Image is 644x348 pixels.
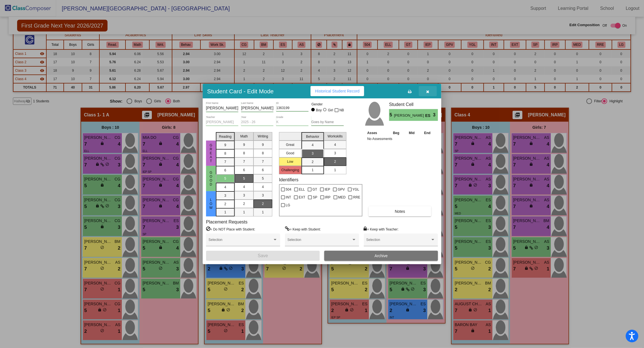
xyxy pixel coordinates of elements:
td: No Assessments [366,136,435,142]
span: RRE [353,194,360,201]
th: Mid [404,130,419,136]
span: [PERSON_NAME] [394,113,425,119]
span: 8 [262,151,264,156]
span: 2 [243,201,245,206]
span: 1 [224,210,226,215]
span: 2 [334,159,336,164]
div: Girl [328,108,333,113]
h3: Student Cell [389,102,438,107]
span: 3 [243,193,245,198]
span: ES [425,113,433,119]
span: Historical Student Record [315,89,360,93]
span: 5 [262,176,264,181]
span: Workskills [328,134,343,139]
span: ELL [299,186,305,193]
h3: Student Card - Edit Mode [207,88,274,95]
span: 4 [334,142,336,147]
span: 3 [334,151,336,156]
span: Behavior [306,134,319,139]
span: Writing [258,134,268,139]
input: Enter ID [276,106,309,110]
span: 9 [224,143,226,148]
span: 2 [262,201,264,206]
span: SP [313,194,317,201]
span: 7 [243,159,245,164]
input: year [241,120,273,124]
span: 5 [389,112,394,118]
span: Low [209,198,214,210]
span: 5 [243,176,245,181]
span: 4 [312,143,314,148]
span: 6 [224,168,226,173]
label: Placement Requests [206,219,248,225]
label: Identifiers [279,177,298,182]
span: Reading [219,134,232,139]
span: 8 [224,151,226,156]
th: Beg [388,130,404,136]
span: IRP [325,194,331,201]
span: Good [209,171,214,186]
span: EXT [299,194,305,201]
span: Save [258,253,268,258]
span: 3 [433,112,438,118]
span: 7 [224,159,226,164]
span: INT [286,194,291,201]
span: 1 [312,168,314,173]
span: 5 [224,176,226,181]
mat-label: Gender [311,102,344,107]
span: 3 [224,193,226,198]
button: Save [206,251,320,261]
span: 9 [243,142,245,147]
span: IEP [325,186,330,193]
button: Notes [369,206,431,216]
input: goes by name [311,120,344,124]
span: GPV [338,186,345,193]
span: Math [240,134,248,139]
span: 8 [243,151,245,156]
span: 6 [262,168,264,173]
span: 9 [262,142,264,147]
span: GT [312,186,317,193]
span: 504 [286,186,291,193]
input: grade [276,120,309,124]
span: 1 [334,168,336,173]
span: MED [338,194,346,201]
button: Historical Student Record [310,86,364,96]
span: Notes [395,209,405,214]
span: LG [286,202,290,209]
span: 7 [262,159,264,164]
span: 4 [224,185,226,190]
button: Archive [324,251,438,261]
input: teacher [206,120,238,124]
label: = Keep with Teacher: [364,226,399,232]
span: 6 [243,168,245,173]
span: 2 [312,159,314,164]
label: = Do NOT Place with Student: [206,226,255,232]
span: 3 [312,151,314,156]
span: 1 [243,210,245,215]
span: 1 [262,210,264,215]
span: 4 [262,184,264,189]
span: NB [339,107,344,114]
th: End [419,130,435,136]
span: 2 [224,202,226,207]
span: 3 [262,193,264,198]
span: Archive [374,254,388,258]
div: Boy [316,108,322,113]
span: Great [209,143,214,163]
span: YGL [353,186,359,193]
label: = Keep with Student: [285,226,321,232]
span: 4 [243,184,245,189]
th: Asses [366,130,388,136]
